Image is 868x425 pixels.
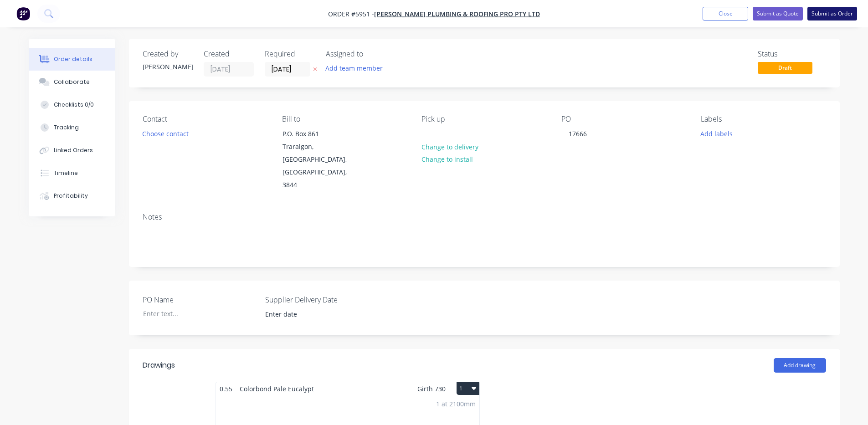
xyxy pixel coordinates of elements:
span: Order #5951 - [328,10,374,18]
div: Created by [143,50,193,58]
button: Choose contact [137,127,193,139]
div: Traralgon, [GEOGRAPHIC_DATA], [GEOGRAPHIC_DATA], 3844 [282,140,358,191]
button: Timeline [29,162,115,184]
button: Order details [29,48,115,71]
div: Order details [54,55,92,63]
button: 1 [457,382,479,395]
span: 0.55 [216,382,236,395]
button: Change to install [416,153,478,165]
div: Checklists 0/0 [54,101,94,109]
button: Collaborate [29,71,115,93]
div: Required [265,50,315,58]
div: Status [758,50,826,58]
span: Draft [758,62,812,73]
button: Add team member [320,62,387,74]
img: Factory [16,7,30,20]
div: Notes [143,213,826,221]
div: Linked Orders [54,146,93,154]
div: Profitability [54,192,88,200]
div: Bill to [282,115,407,123]
button: Submit as Quote [753,7,803,20]
button: Change to delivery [416,140,483,153]
a: [PERSON_NAME] PLUMBING & ROOFING PRO PTY LTD [374,10,540,18]
span: Girth 730 [417,382,446,395]
label: Supplier Delivery Date [265,294,379,305]
button: Linked Orders [29,139,115,162]
div: Contact [143,115,267,123]
input: Enter date [259,307,372,321]
div: 1 at 2100mm [436,399,476,409]
span: Colorbond Pale Eucalypt [236,382,318,395]
div: P.O. Box 861 [282,128,358,140]
div: P.O. Box 861Traralgon, [GEOGRAPHIC_DATA], [GEOGRAPHIC_DATA], 3844 [275,127,366,192]
button: Checklists 0/0 [29,93,115,116]
div: Tracking [54,123,79,132]
div: [PERSON_NAME] [143,62,193,72]
div: Pick up [421,115,546,123]
button: Submit as Order [807,7,857,20]
button: Profitability [29,184,115,207]
div: Labels [701,115,826,123]
div: Timeline [54,169,78,177]
label: PO Name [143,294,257,305]
div: Collaborate [54,78,90,86]
button: Add drawing [774,358,826,373]
div: Assigned to [326,50,417,58]
div: 17666 [561,127,594,140]
div: PO [561,115,686,123]
button: Add labels [696,127,738,139]
button: Close [703,7,748,20]
div: Drawings [143,360,175,371]
button: Tracking [29,116,115,139]
div: Created [204,50,254,58]
button: Add team member [326,62,388,74]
